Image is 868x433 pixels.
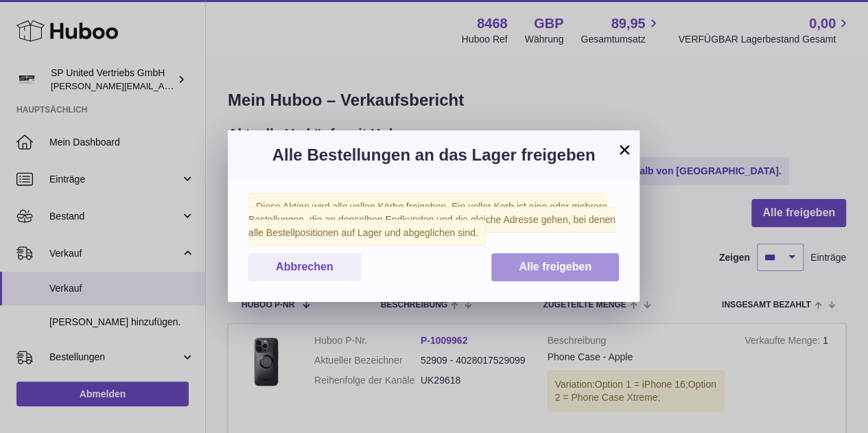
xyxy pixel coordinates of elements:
[248,253,361,281] button: Abbrechen
[248,194,615,246] span: Diese Aktion wird alle vollen Körbe freigeben. Ein voller Korb ist eine oder mehrere Bestellungen...
[248,144,619,166] h3: Alle Bestellungen an das Lager freigeben
[616,141,633,158] button: ×
[276,261,333,272] span: Abbrechen
[519,261,591,272] span: Alle freigeben
[491,253,619,281] button: Alle freigeben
